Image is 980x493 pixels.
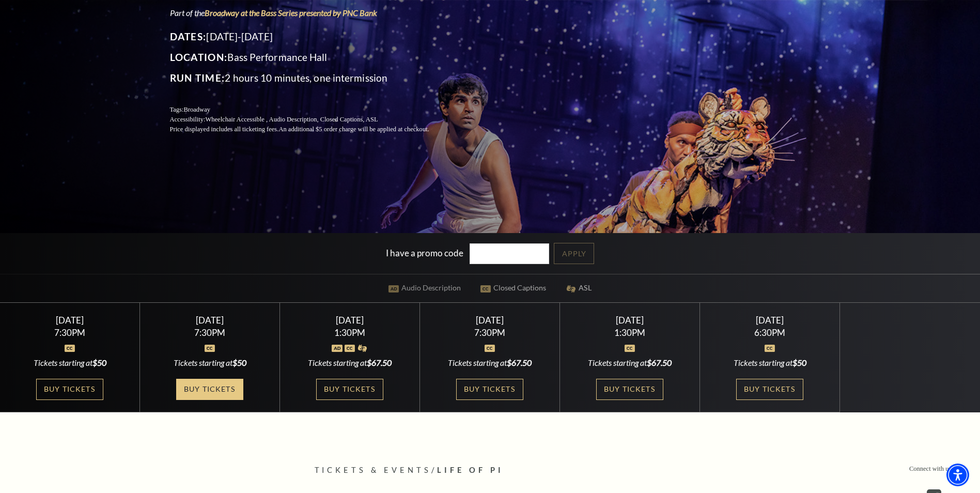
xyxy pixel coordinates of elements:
[712,357,828,368] div: Tickets starting at
[647,358,672,367] span: $67.50
[292,357,408,368] div: Tickets starting at
[170,70,454,86] p: 2 hours 10 minutes, one intermission
[176,379,243,400] a: Buy Tickets
[152,315,268,326] div: [DATE]
[36,379,103,400] a: Buy Tickets
[315,464,666,477] p: /
[572,315,688,326] div: [DATE]
[596,379,663,400] a: Buy Tickets
[152,328,268,337] div: 7:30PM
[432,328,548,337] div: 7:30PM
[278,126,429,133] span: An additional $5 order charge will be applied at checkout.
[712,315,828,326] div: [DATE]
[572,357,688,368] div: Tickets starting at
[170,30,207,42] span: Dates:
[367,358,392,367] span: $67.50
[386,247,463,258] label: I have a promo code
[170,105,454,115] p: Tags:
[12,328,128,337] div: 7:30PM
[232,358,246,367] span: $50
[292,315,408,326] div: [DATE]
[456,379,523,400] a: Buy Tickets
[152,357,268,368] div: Tickets starting at
[170,125,454,134] p: Price displayed includes all ticketing fees.
[712,328,828,337] div: 6:30PM
[170,51,228,63] span: Location:
[572,328,688,337] div: 1:30PM
[315,466,432,474] span: Tickets & Events
[432,315,548,326] div: [DATE]
[432,357,548,368] div: Tickets starting at
[437,466,504,474] span: Life of Pi
[170,7,454,19] p: Part of the
[316,379,383,400] a: Buy Tickets
[92,358,106,367] span: $50
[12,315,128,326] div: [DATE]
[170,49,454,66] p: Bass Performance Hall
[507,358,532,367] span: $67.50
[792,358,806,367] span: $50
[170,72,225,84] span: Run Time:
[205,8,377,18] a: Broadway at the Bass Series presented by PNC Bank - open in a new tab
[292,328,408,337] div: 1:30PM
[170,28,454,45] p: [DATE]-[DATE]
[183,106,210,113] span: Broadway
[205,116,378,123] span: Wheelchair Accessible , Audio Description, Closed Captions, ASL
[946,464,969,486] div: Accessibility Menu
[170,115,454,125] p: Accessibility:
[12,357,128,368] div: Tickets starting at
[909,464,959,474] p: Connect with us on
[736,379,803,400] a: Buy Tickets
